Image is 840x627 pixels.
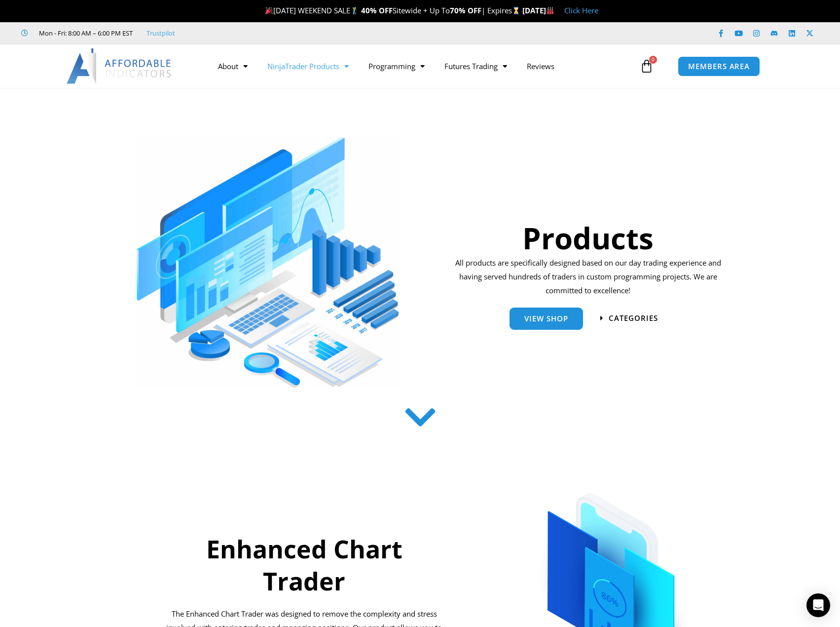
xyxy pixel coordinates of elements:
span: Mon - Fri: 8:00 AM – 6:00 PM EST [37,27,133,39]
a: MEMBERS AREA [678,56,760,77]
img: 🏌️‍♂️ [351,7,358,14]
strong: 40% OFF [361,5,393,15]
a: Futures Trading [435,55,517,78]
a: About [208,55,257,78]
a: Reviews [517,55,564,78]
nav: Menu [208,55,637,78]
a: NinjaTrader Products [257,55,359,78]
strong: [DATE] [522,5,554,15]
a: Click Here [564,5,598,15]
a: View Shop [510,308,583,330]
span: 0 [649,56,657,64]
img: 🏭 [547,7,554,14]
a: categories [600,314,658,322]
a: Programming [359,55,435,78]
h1: Products [452,217,725,259]
div: Open Intercom Messenger [806,593,830,617]
img: LogoAI | Affordable Indicators – NinjaTrader [67,48,173,84]
p: All products are specifically designed based on our day trading experience and having served hund... [452,256,725,298]
a: Trustpilot [146,27,175,39]
span: categories [609,314,658,322]
h2: Enhanced Chart Trader [165,533,444,597]
strong: 70% OFF [450,5,481,15]
a: 0 [625,52,668,80]
span: [DATE] WEEKEND SALE Sitewide + Up To | Expires [263,5,522,15]
span: View Shop [524,315,568,322]
span: MEMBERS AREA [688,63,750,70]
img: ⌛ [512,7,520,14]
img: 🎉 [265,7,273,14]
img: ProductsSection scaled | Affordable Indicators – NinjaTrader [137,137,399,388]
